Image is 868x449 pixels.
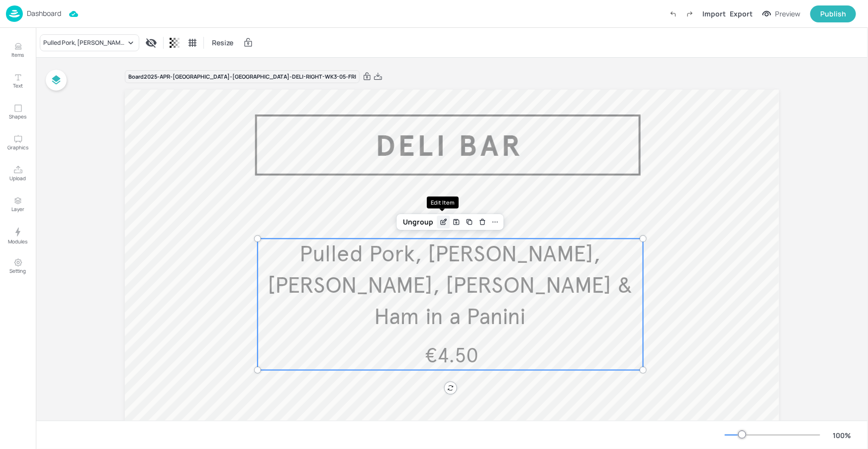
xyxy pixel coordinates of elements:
[810,5,856,22] button: Publish
[665,5,681,22] label: Undo (Ctrl + Z)
[437,216,450,228] div: Edit Item
[399,216,437,228] div: Ungroup
[425,343,479,368] span: €4.50
[143,35,159,51] div: Display condition
[681,5,698,22] label: Redo (Ctrl + Y)
[210,37,235,48] span: Resize
[775,8,800,19] div: Preview
[125,70,360,84] div: Board 2025-APR-[GEOGRAPHIC_DATA]-[GEOGRAPHIC_DATA]-DELI-RIGHT-WK3-05-FRI
[730,8,753,19] div: Export
[268,240,633,331] span: Pulled Pork, [PERSON_NAME], [PERSON_NAME], [PERSON_NAME] & Ham in a Panini
[757,6,806,21] button: Preview
[427,196,459,209] div: Edit Item
[820,8,846,19] div: Publish
[6,5,23,22] img: logo-86c26b7e.jpg
[702,8,726,19] div: Import
[476,216,489,228] div: Delete
[450,216,463,228] div: Save Layout
[830,430,854,441] div: 100 %
[43,38,126,47] div: Pulled Pork, [PERSON_NAME], [PERSON_NAME], [PERSON_NAME] & Ham in a Panini
[27,10,61,17] p: Dashboard
[463,216,476,228] div: Duplicate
